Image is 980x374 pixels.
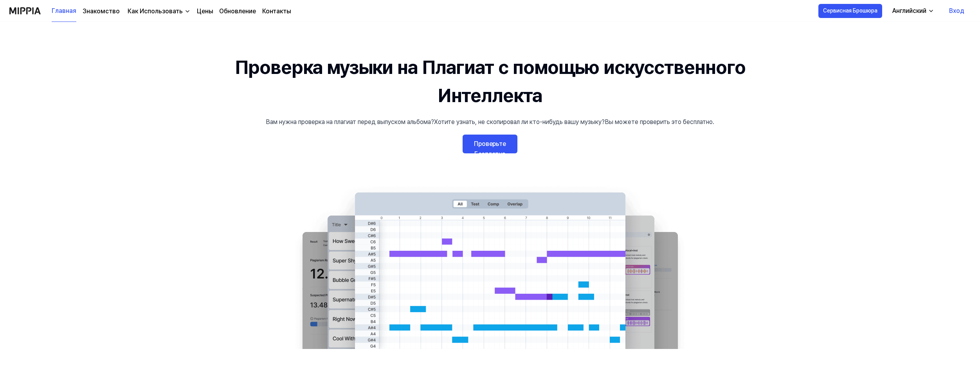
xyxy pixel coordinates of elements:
[266,118,434,126] ya-tr-span: Вам нужна проверка на плагиат перед выпуском альбома?
[52,6,76,16] ya-tr-span: Главная
[463,135,517,153] a: Проверьте Бесплатно
[262,7,291,15] ya-tr-span: Контакты
[184,8,191,14] img: вниз
[949,6,964,16] ya-tr-span: Вход
[219,7,256,16] a: Обновление
[197,7,213,15] ya-tr-span: Цены
[235,56,746,107] ya-tr-span: Проверка музыки на Плагиат с помощью искусственного Интеллекта
[52,0,76,22] a: Главная
[892,7,926,14] ya-tr-span: Английский
[219,7,256,15] ya-tr-span: Обновление
[474,140,506,158] ya-tr-span: Проверьте Бесплатно
[128,7,183,15] ya-tr-span: Как Использовать
[434,118,605,126] ya-tr-span: Хотите узнать, не скопировал ли кто-нибудь вашу музыку?
[262,7,291,16] a: Контакты
[818,4,882,18] button: Сервисная Брошюра
[286,185,694,349] img: основное Изображение
[605,118,714,126] ya-tr-span: Вы можете проверить это бесплатно.
[83,7,120,15] ya-tr-span: Знакомство
[823,7,877,15] ya-tr-span: Сервисная Брошюра
[197,7,213,16] a: Цены
[126,7,191,16] button: Как Использовать
[83,7,120,16] a: Знакомство
[886,3,939,19] button: Английский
